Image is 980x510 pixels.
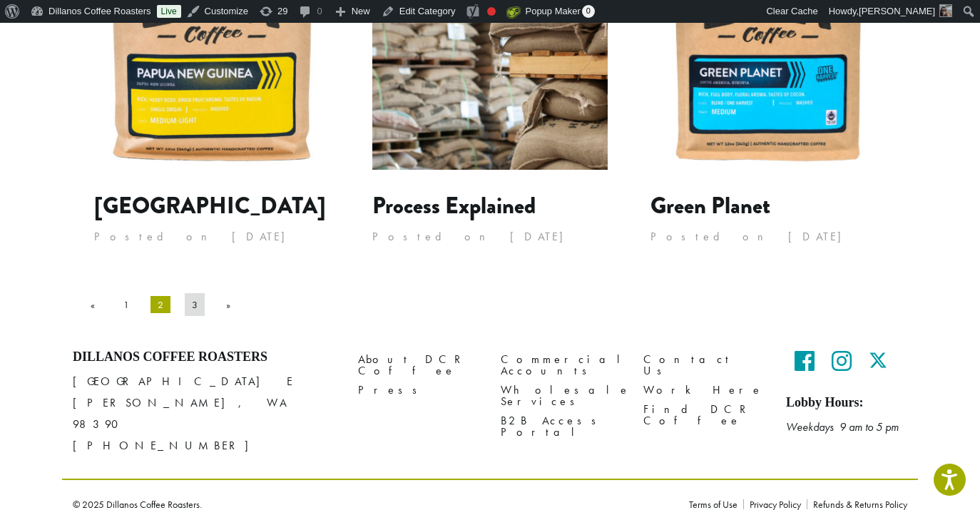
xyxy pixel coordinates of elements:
a: Privacy Policy [743,499,807,509]
a: Work Here [643,380,765,399]
span: 0 [582,5,595,18]
a: Terms of Use [689,499,743,509]
a: Refunds & Returns Policy [807,499,907,509]
a: Green Planet [650,189,770,223]
a: About DCR Coffee [358,350,479,380]
p: [GEOGRAPHIC_DATA] E [PERSON_NAME], WA 98390 [PHONE_NUMBER] [73,371,337,457]
a: B2B Access Portal [501,412,622,442]
a: Press [358,380,479,399]
a: [GEOGRAPHIC_DATA] [94,189,326,223]
p: Posted on [DATE] [94,226,330,248]
a: Contact Us [643,350,765,380]
span: Page 2 [150,296,170,313]
span: [PERSON_NAME] [859,6,935,16]
a: Process Explained [372,189,536,223]
a: » [219,293,238,316]
h5: Lobby Hours: [786,395,907,411]
div: Focus keyphrase not set [487,7,496,16]
p: Posted on [DATE] [650,226,886,248]
a: « [83,293,102,316]
p: Posted on [DATE] [372,226,608,248]
a: Page 1 [116,293,136,316]
a: Live [157,5,181,18]
a: Page 3 [185,293,205,316]
em: Weekdays 9 am to 5 pm [786,419,899,434]
a: Wholesale Services [501,380,622,411]
a: Find DCR Coffee [643,400,765,431]
p: © 2025 Dillanos Coffee Roasters. [73,499,668,509]
a: Commercial Accounts [501,350,622,380]
h4: Dillanos Coffee Roasters [73,350,337,365]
